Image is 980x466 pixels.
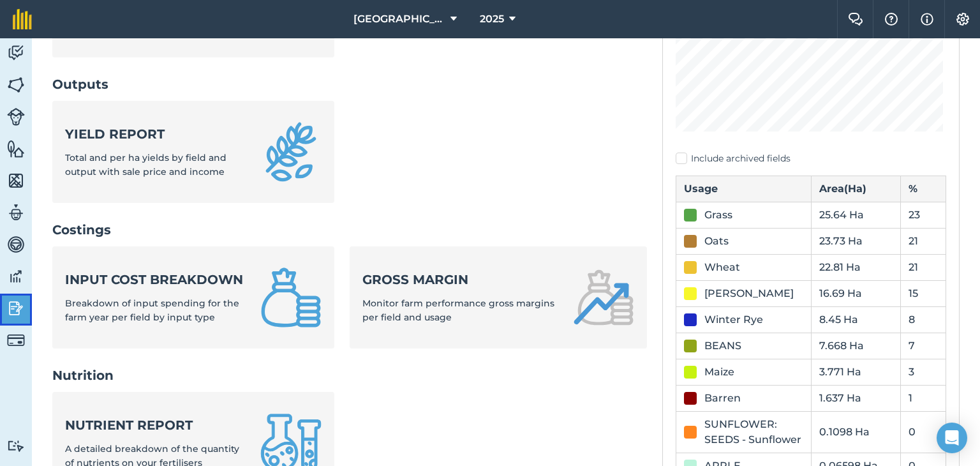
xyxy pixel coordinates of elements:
[811,359,901,385] td: 3.771 Ha
[884,13,899,26] img: A question mark icon
[13,9,32,29] img: fieldmargin Logo
[811,411,901,453] td: 0.1098 Ha
[811,333,901,359] td: 7.668 Ha
[704,260,740,275] div: Wheat
[704,338,741,354] div: BEANS
[573,267,634,328] img: Gross margin
[901,306,946,333] td: 8
[480,11,504,27] span: 2025
[65,125,245,143] strong: Yield report
[704,417,803,447] div: SUNFLOWER: SEEDS - Sunflower
[7,139,25,158] img: svg+xml;base64,PHN2ZyB4bWxucz0iaHR0cDovL3d3dy53My5vcmcvMjAwMC9zdmciIHdpZHRoPSI1NiIgaGVpZ2h0PSI2MC...
[7,235,25,254] img: svg+xml;base64,PD94bWwgdmVyc2lvbj0iMS4wIiBlbmNvZGluZz0idXRmLTgiPz4KPCEtLSBHZW5lcmF0b3I6IEFkb2JlIE...
[901,254,946,280] td: 21
[811,228,901,254] td: 23.73 Ha
[65,271,245,289] strong: Input cost breakdown
[901,411,946,453] td: 0
[676,152,946,165] label: Include archived fields
[65,416,245,434] strong: Nutrient report
[676,176,812,202] th: Usage
[811,202,901,228] td: 25.64 Ha
[65,297,239,323] span: Breakdown of input spending for the farm year per field by input type
[52,246,334,349] a: Input cost breakdownBreakdown of input spending for the farm year per field by input type
[901,176,946,202] th: %
[901,202,946,228] td: 23
[65,152,226,177] span: Total and per ha yields by field and output with sale price and income
[704,312,763,327] div: Winter Rye
[353,11,445,27] span: [GEOGRAPHIC_DATA]
[350,246,647,349] a: Gross marginMonitor farm performance gross margins per field and usage
[704,365,734,380] div: Maize
[921,11,933,27] img: svg+xml;base64,PHN2ZyB4bWxucz0iaHR0cDovL3d3dy53My5vcmcvMjAwMC9zdmciIHdpZHRoPSIxNyIgaGVpZ2h0PSIxNy...
[811,254,901,280] td: 22.81 Ha
[937,423,967,453] div: Open Intercom Messenger
[811,176,901,202] th: Area ( Ha )
[811,385,901,411] td: 1.637 Ha
[7,171,25,190] img: svg+xml;base64,PHN2ZyB4bWxucz0iaHR0cDovL3d3dy53My5vcmcvMjAwMC9zdmciIHdpZHRoPSI1NiIgaGVpZ2h0PSI2MC...
[52,101,334,203] a: Yield reportTotal and per ha yields by field and output with sale price and income
[7,203,25,222] img: svg+xml;base64,PD94bWwgdmVyc2lvbj0iMS4wIiBlbmNvZGluZz0idXRmLTgiPz4KPCEtLSBHZW5lcmF0b3I6IEFkb2JlIE...
[901,333,946,359] td: 7
[260,267,322,328] img: Input cost breakdown
[7,43,25,63] img: svg+xml;base64,PD94bWwgdmVyc2lvbj0iMS4wIiBlbmNvZGluZz0idXRmLTgiPz4KPCEtLSBHZW5lcmF0b3I6IEFkb2JlIE...
[704,234,729,249] div: Oats
[7,108,25,126] img: svg+xml;base64,PD94bWwgdmVyc2lvbj0iMS4wIiBlbmNvZGluZz0idXRmLTgiPz4KPCEtLSBHZW5lcmF0b3I6IEFkb2JlIE...
[955,13,970,26] img: A cog icon
[704,286,794,301] div: [PERSON_NAME]
[362,297,554,323] span: Monitor farm performance gross margins per field and usage
[848,13,863,26] img: Two speech bubbles overlapping with the left bubble in the forefront
[811,280,901,306] td: 16.69 Ha
[7,440,25,452] img: svg+xml;base64,PD94bWwgdmVyc2lvbj0iMS4wIiBlbmNvZGluZz0idXRmLTgiPz4KPCEtLSBHZW5lcmF0b3I6IEFkb2JlIE...
[704,207,732,223] div: Grass
[811,306,901,333] td: 8.45 Ha
[901,228,946,254] td: 21
[260,121,322,183] img: Yield report
[7,299,25,318] img: svg+xml;base64,PD94bWwgdmVyc2lvbj0iMS4wIiBlbmNvZGluZz0idXRmLTgiPz4KPCEtLSBHZW5lcmF0b3I6IEFkb2JlIE...
[52,221,647,239] h2: Costings
[704,391,741,406] div: Barren
[901,385,946,411] td: 1
[7,331,25,349] img: svg+xml;base64,PD94bWwgdmVyc2lvbj0iMS4wIiBlbmNvZGluZz0idXRmLTgiPz4KPCEtLSBHZW5lcmF0b3I6IEFkb2JlIE...
[52,366,647,384] h2: Nutrition
[362,271,558,289] strong: Gross margin
[7,267,25,286] img: svg+xml;base64,PD94bWwgdmVyc2lvbj0iMS4wIiBlbmNvZGluZz0idXRmLTgiPz4KPCEtLSBHZW5lcmF0b3I6IEFkb2JlIE...
[7,75,25,94] img: svg+xml;base64,PHN2ZyB4bWxucz0iaHR0cDovL3d3dy53My5vcmcvMjAwMC9zdmciIHdpZHRoPSI1NiIgaGVpZ2h0PSI2MC...
[52,75,647,93] h2: Outputs
[901,359,946,385] td: 3
[901,280,946,306] td: 15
